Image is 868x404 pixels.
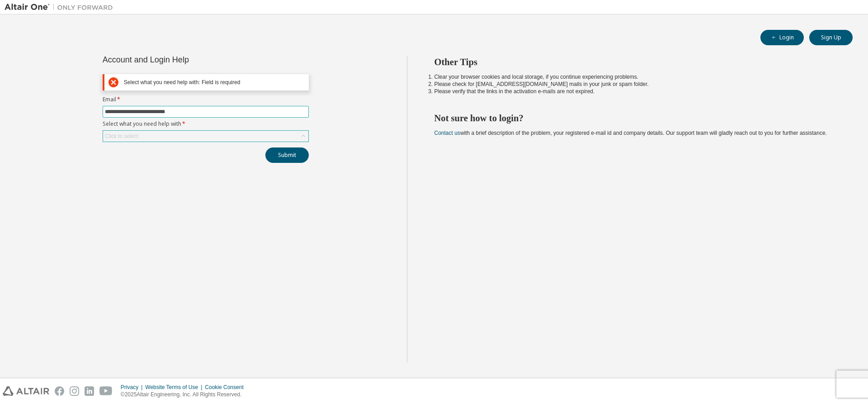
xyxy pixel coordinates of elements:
[3,386,49,396] img: altair_logo.svg
[5,3,118,12] img: Altair One
[809,30,853,45] button: Sign Up
[760,30,804,45] button: Login
[145,384,205,391] div: Website Terms of Use
[85,386,94,396] img: linkedin.svg
[103,56,268,63] div: Account and Login Help
[434,88,837,95] li: Please verify that the links in the activation e-mails are not expired.
[103,131,308,142] div: Click to select
[124,79,305,86] div: Select what you need help with: Field is required
[434,56,837,68] h2: Other Tips
[105,133,138,140] div: Click to select
[103,120,309,128] label: Select what you need help with
[103,96,309,103] label: Email
[265,147,309,163] button: Submit
[434,130,827,136] span: with a brief description of the problem, your registered e-mail id and company details. Our suppo...
[434,81,837,88] li: Please check for [EMAIL_ADDRESS][DOMAIN_NAME] mails in your junk or spam folder.
[205,384,249,391] div: Cookie Consent
[55,386,64,396] img: facebook.svg
[121,384,145,391] div: Privacy
[121,391,249,399] p: © 2025 Altair Engineering, Inc. All Rights Reserved.
[434,112,837,124] h2: Not sure how to login?
[434,130,460,136] a: Contact us
[99,386,113,396] img: youtube.svg
[434,73,837,81] li: Clear your browser cookies and local storage, if you continue experiencing problems.
[70,386,79,396] img: instagram.svg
